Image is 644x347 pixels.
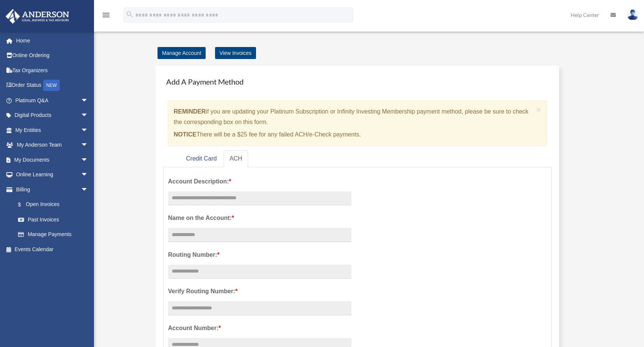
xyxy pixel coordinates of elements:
[224,150,249,167] a: ACH
[81,167,96,183] span: arrow_drop_down
[168,213,352,223] label: Name on the Account:
[11,212,100,227] a: Past Invoices
[22,200,26,209] span: $
[5,182,100,197] a: Billingarrow_drop_down
[174,131,196,138] strong: NOTICE
[168,250,352,260] label: Routing Number:
[180,150,223,167] a: Credit Card
[81,138,96,153] span: arrow_drop_down
[536,105,541,114] span: ×
[158,47,206,59] a: Manage Account
[102,13,111,20] a: menu
[11,227,96,242] a: Manage Payments
[5,138,100,153] a: My Anderson Teamarrow_drop_down
[627,9,638,20] img: User Pic
[5,167,100,182] a: Online Learningarrow_drop_down
[81,108,96,123] span: arrow_drop_down
[5,123,100,138] a: My Entitiesarrow_drop_down
[11,197,100,212] a: $Open Invoices
[163,73,552,90] h4: Add A Payment Method
[5,48,100,63] a: Online Ordering
[3,9,71,24] img: Anderson Advisors Platinum Portal
[5,152,100,167] a: My Documentsarrow_drop_down
[5,78,100,93] a: Order StatusNEW
[174,108,206,115] strong: REMINDER
[168,323,352,333] label: Account Number:
[5,242,100,257] a: Events Calendar
[126,10,134,18] i: search
[81,123,96,138] span: arrow_drop_down
[43,80,60,91] div: NEW
[81,152,96,168] span: arrow_drop_down
[536,106,541,114] button: Close
[5,108,100,123] a: Digital Productsarrow_drop_down
[5,63,100,78] a: Tax Organizers
[81,182,96,197] span: arrow_drop_down
[215,47,256,59] a: View Invoices
[102,11,111,20] i: menu
[5,33,100,48] a: Home
[174,129,533,140] p: There will be a $25 fee for any failed ACH/e-Check payments.
[168,100,547,146] div: if you are updating your Platinum Subscription or Infinity Investing Membership payment method, p...
[168,176,352,187] label: Account Description:
[168,286,352,297] label: Verify Routing Number:
[81,93,96,108] span: arrow_drop_down
[5,93,100,108] a: Platinum Q&Aarrow_drop_down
